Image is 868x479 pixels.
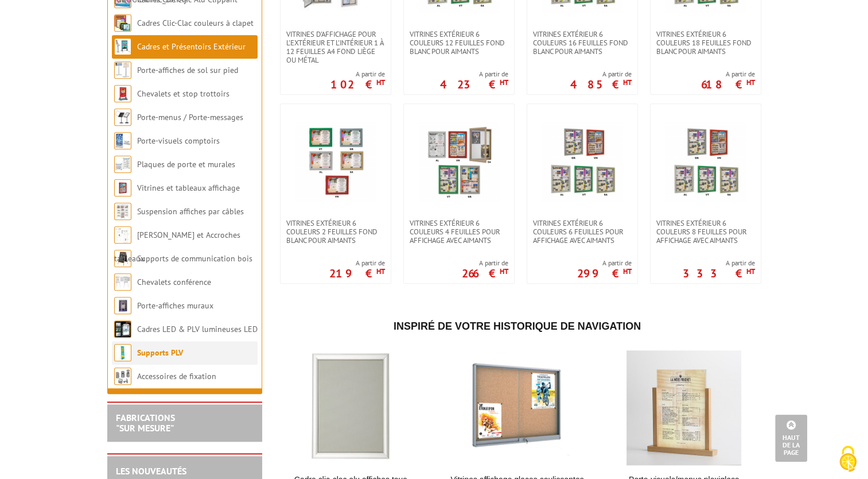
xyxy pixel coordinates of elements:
[651,219,761,245] a: Vitrines extérieur 6 couleurs 8 feuilles pour affichage avec aimants
[137,206,244,217] a: Suspension affiches par câbles
[114,61,131,79] img: Porte-affiches de sol sur pied
[462,258,508,268] span: A partir de
[137,41,246,52] a: Cadres et Présentoirs Extérieur
[746,78,755,87] sup: HT
[286,219,385,245] span: Vitrines extérieur 6 couleurs 2 feuilles fond blanc pour aimants
[656,219,755,245] span: Vitrines extérieur 6 couleurs 8 feuilles pour affichage avec aimants
[570,69,632,79] span: A partir de
[394,320,641,332] span: Inspiré de votre historique de navigation
[114,297,131,314] img: Porte-affiches muraux
[114,85,131,102] img: Chevalets et stop trottoirs
[137,347,183,358] a: Supports PLV
[114,14,131,32] img: Cadres Clic-Clac couleurs à clapet
[116,412,175,434] a: FABRICATIONS"Sur Mesure"
[376,78,385,87] sup: HT
[656,30,755,56] span: Vitrines extérieur 6 couleurs 18 feuilles fond blanc pour aimants
[623,78,632,87] sup: HT
[114,179,131,196] img: Vitrines et tableaux affichage
[419,121,499,202] img: Vitrines extérieur 6 couleurs 4 feuilles pour affichage avec aimants
[410,219,508,245] span: Vitrines extérieur 6 couleurs 4 feuilles pour affichage avec aimants
[828,440,868,479] button: Cookies (fenêtre modale)
[651,30,761,56] a: Vitrines extérieur 6 couleurs 18 feuilles fond blanc pour aimants
[137,300,213,311] a: Porte-affiches muraux
[137,65,238,75] a: Porte-affiches de sol sur pied
[404,219,514,245] a: Vitrines extérieur 6 couleurs 4 feuilles pour affichage avec aimants
[623,266,632,276] sup: HT
[746,266,755,276] sup: HT
[542,121,622,202] img: Vitrines extérieur 6 couleurs 6 feuilles pour affichage avec aimants
[114,320,131,338] img: Cadres LED & PLV lumineuses LED
[281,30,391,64] a: Vitrines d'affichage pour l'extérieur et l'intérieur 1 à 12 feuilles A4 fond liège ou métal
[114,132,131,149] img: Porte-visuels comptoirs
[376,266,385,276] sup: HT
[114,273,131,291] img: Chevalets conférence
[137,183,240,193] a: Vitrines et tableaux affichage
[683,258,755,268] span: A partir de
[410,30,508,56] span: Vitrines extérieur 6 couleurs 12 feuilles fond blanc pour aimants
[683,270,755,277] p: 333 €
[533,219,632,245] span: Vitrines extérieur 6 couleurs 6 feuilles pour affichage avec aimants
[137,159,235,169] a: Plaques de porte et murales
[137,324,258,334] a: Cadres LED & PLV lumineuses LED
[114,203,131,220] img: Suspension affiches par câbles
[701,69,755,79] span: A partir de
[500,78,508,87] sup: HT
[114,344,131,361] img: Supports PLV
[404,30,514,56] a: Vitrines extérieur 6 couleurs 12 feuilles fond blanc pour aimants
[116,465,186,477] a: LES NOUVEAUTÉS
[114,38,131,55] img: Cadres et Présentoirs Extérieur
[137,277,211,287] a: Chevalets conférence
[137,112,243,122] a: Porte-menus / Porte-messages
[329,258,385,268] span: A partir de
[500,266,508,276] sup: HT
[330,69,385,79] span: A partir de
[462,270,508,277] p: 266 €
[281,219,391,245] a: Vitrines extérieur 6 couleurs 2 feuilles fond blanc pour aimants
[533,30,632,56] span: Vitrines extérieur 6 couleurs 16 feuilles fond blanc pour aimants
[329,270,385,277] p: 219 €
[701,81,755,88] p: 618 €
[137,253,252,264] a: Supports de communication bois
[834,445,862,473] img: Cookies (fenêtre modale)
[577,270,632,277] p: 299 €
[665,121,746,202] img: Vitrines extérieur 6 couleurs 8 feuilles pour affichage avec aimants
[137,18,254,28] a: Cadres Clic-Clac couleurs à clapet
[527,219,637,245] a: Vitrines extérieur 6 couleurs 6 feuilles pour affichage avec aimants
[570,81,632,88] p: 485 €
[114,156,131,173] img: Plaques de porte et murales
[114,230,240,264] a: [PERSON_NAME] et Accroches tableaux
[440,69,508,79] span: A partir de
[137,136,220,146] a: Porte-visuels comptoirs
[775,415,807,462] a: Haut de la page
[440,81,508,88] p: 423 €
[137,88,229,99] a: Chevalets et stop trottoirs
[114,109,131,126] img: Porte-menus / Porte-messages
[330,81,385,88] p: 102 €
[114,368,131,385] img: Accessoires de fixation
[295,121,376,202] img: Vitrines extérieur 6 couleurs 2 feuilles fond blanc pour aimants
[286,30,385,64] span: Vitrines d'affichage pour l'extérieur et l'intérieur 1 à 12 feuilles A4 fond liège ou métal
[137,371,216,381] a: Accessoires de fixation
[527,30,637,56] a: Vitrines extérieur 6 couleurs 16 feuilles fond blanc pour aimants
[114,226,131,244] img: Cimaises et Accroches tableaux
[577,258,632,268] span: A partir de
